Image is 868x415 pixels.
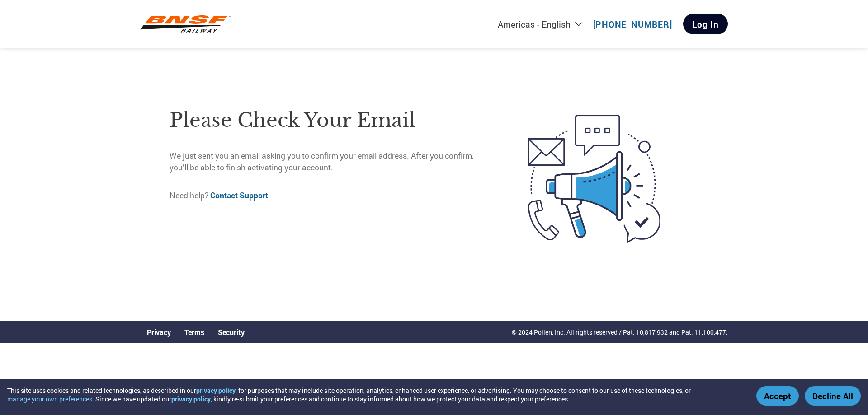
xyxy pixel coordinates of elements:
a: privacy policy [196,386,236,395]
a: privacy policy [171,395,211,403]
h1: Please check your email [170,106,490,135]
a: Log In [683,14,728,34]
p: © 2024 Pollen, Inc. All rights reserved / Pat. 10,817,932 and Pat. 11,100,477. [512,327,728,337]
img: BNSF [140,12,231,37]
a: Terms [184,327,204,337]
img: open-email [490,98,698,259]
p: Need help? [170,190,490,201]
a: Privacy [147,327,171,337]
a: Security [218,327,245,337]
p: We just sent you an email asking you to confirm your email address. After you confirm, you’ll be ... [170,150,490,174]
a: Contact Support [210,190,268,201]
button: manage your own preferences [7,395,92,403]
button: Decline All [805,386,861,406]
a: [PHONE_NUMBER] [593,19,672,30]
div: This site uses cookies and related technologies, as described in our , for purposes that may incl... [7,386,743,403]
button: Accept [756,386,799,406]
